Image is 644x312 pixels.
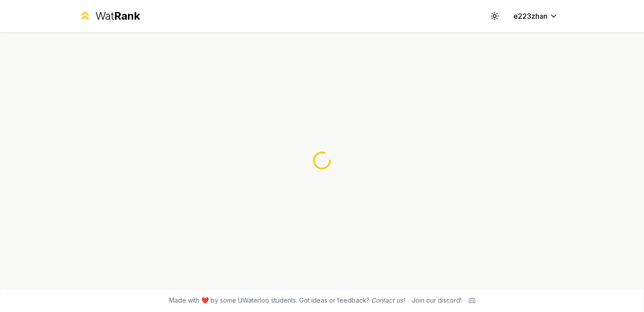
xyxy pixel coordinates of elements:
[506,8,565,24] button: e223zhan
[79,9,140,23] a: WatRank
[95,9,140,23] div: Wat
[114,9,140,22] span: Rank
[513,11,547,21] span: e223zhan
[412,296,462,305] div: Join our discord!
[169,296,405,305] span: Made with ❤️ by some UWaterloo students. Got ideas or feedback?
[371,296,405,304] a: Contact us!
